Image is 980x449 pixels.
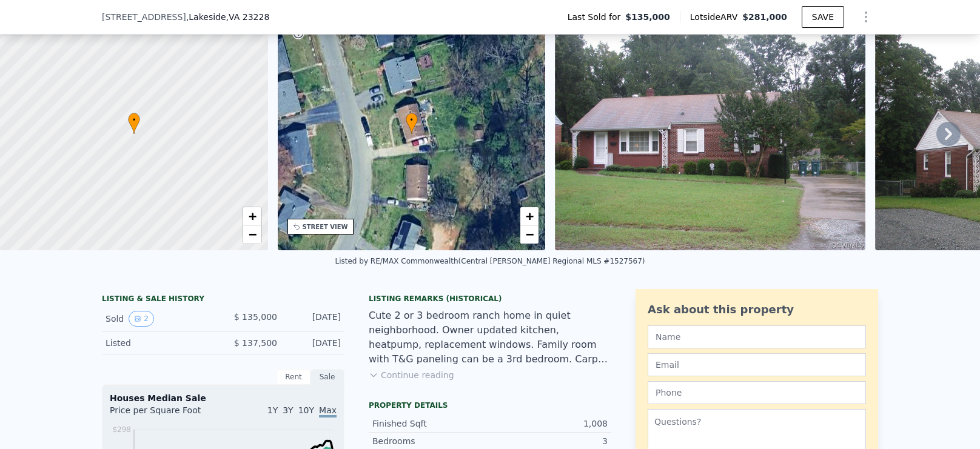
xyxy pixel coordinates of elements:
div: Finished Sqft [372,417,490,430]
div: • [406,113,418,134]
div: 3 [490,435,608,447]
span: • [128,115,140,125]
input: Email [648,353,866,376]
button: SAVE [802,6,844,28]
div: Sold [106,311,213,327]
span: $135,000 [625,11,670,23]
span: − [526,227,534,242]
div: Sale [310,369,344,385]
a: Zoom in [243,207,261,225]
tspan: $298 [112,425,131,434]
span: , VA 23228 [226,12,270,22]
div: [DATE] [287,337,341,349]
span: 1Y [267,405,278,415]
button: View historical data [129,311,154,327]
span: [STREET_ADDRESS] [102,11,186,23]
div: STREET VIEW [303,222,348,231]
button: Show Options [854,5,878,29]
span: $ 135,000 [234,312,277,322]
div: Listed by RE/MAX Commonwealth (Central [PERSON_NAME] Regional MLS #1527567) [335,257,645,265]
a: Zoom out [520,225,539,244]
span: + [526,208,534,224]
span: 10Y [298,405,314,415]
span: , Lakeside [186,11,269,23]
input: Phone [648,381,866,404]
div: Listed [106,337,213,349]
a: Zoom in [520,207,539,225]
div: Ask about this property [648,301,866,318]
a: Zoom out [243,225,261,244]
div: 1,008 [490,417,608,430]
span: $ 137,500 [234,338,277,348]
div: Houses Median Sale [110,392,337,404]
span: $281,000 [742,12,787,22]
div: • [128,113,140,134]
div: Price per Square Foot [110,404,223,424]
div: Bedrooms [372,435,490,447]
span: Lotside ARV [690,11,742,23]
span: Last Sold for [568,11,626,23]
button: Continue reading [369,369,454,381]
span: • [406,115,418,125]
input: Name [648,325,866,348]
div: Property details [369,401,611,410]
div: Rent [277,369,310,385]
div: Cute 2 or 3 bedroom ranch home in quiet neighborhood. Owner updated kitchen, heatpump, replacemen... [369,308,611,367]
span: + [248,208,256,224]
span: 3Y [283,405,293,415]
div: LISTING & SALE HISTORY [102,294,344,306]
span: Max [319,405,337,417]
div: Listing Remarks (Historical) [369,294,611,304]
img: Sale: 117041058 Parcel: 99168132 [555,18,865,250]
span: − [248,227,256,242]
div: [DATE] [287,311,341,327]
